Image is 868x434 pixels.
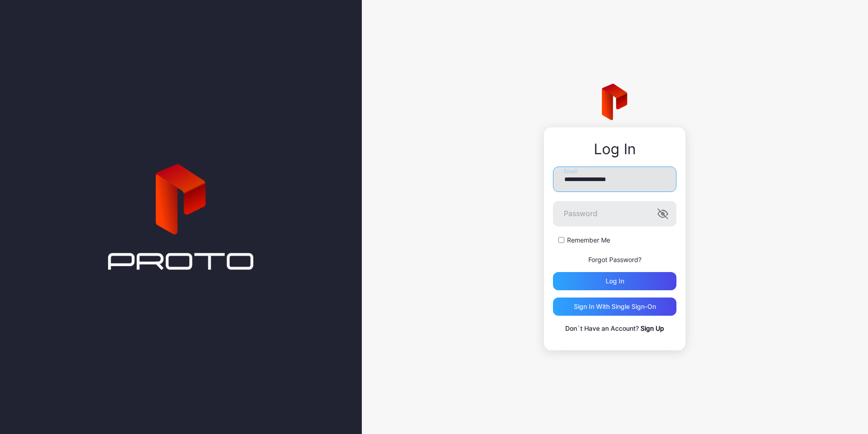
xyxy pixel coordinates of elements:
input: Password [553,201,676,227]
a: Forgot Password? [588,256,641,263]
input: Email [553,167,676,192]
p: Don`t Have an Account? [553,323,676,334]
a: Sign Up [641,324,664,332]
div: Log in [606,278,624,285]
button: Password [657,208,668,219]
div: Log In [553,141,676,157]
div: Sign in With Single Sign-On [574,303,656,310]
button: Log in [553,272,676,290]
label: Remember Me [567,236,610,245]
button: Sign in With Single Sign-On [553,298,676,316]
